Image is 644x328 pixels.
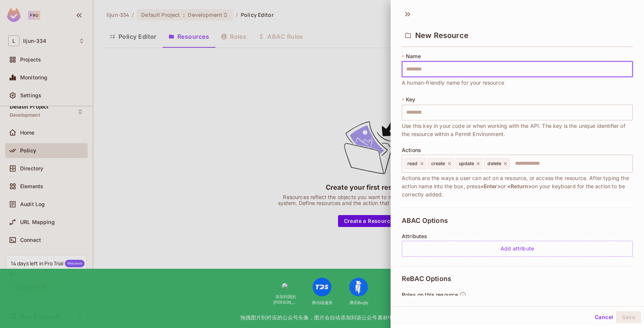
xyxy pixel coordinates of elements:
[402,241,633,257] div: Add attribute
[407,161,418,167] span: read
[507,183,531,189] span: <Return>
[484,158,510,169] div: delete
[402,174,633,199] span: Actions are the ways a user can act on a resource, or access the resource. After typing the actio...
[402,233,427,239] span: Attributes
[455,158,483,169] div: update
[402,147,421,153] span: Actions
[431,161,445,167] span: create
[402,217,448,224] span: ABAC Options
[404,158,426,169] div: read
[406,97,415,102] span: Key
[480,183,501,189] span: <Enter>
[487,161,501,167] span: delete
[402,292,458,298] span: Roles on this resource
[402,275,451,283] span: ReBAC Options
[428,158,454,169] div: create
[402,122,633,138] span: Use this key in your code or when working with the API. The key is the unique identifier of the r...
[616,311,641,323] button: Save
[592,311,616,323] button: Cancel
[415,31,468,40] span: New Resource
[402,79,504,87] span: A human-friendly name for your resource
[459,161,474,167] span: update
[406,53,421,59] span: Name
